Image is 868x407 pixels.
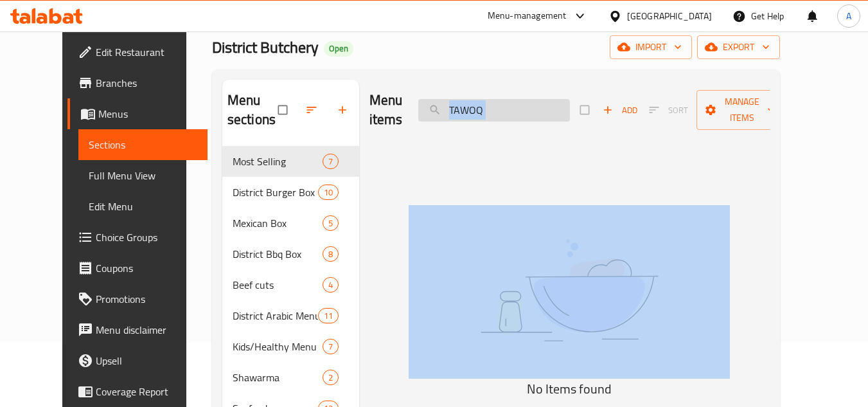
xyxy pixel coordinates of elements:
[233,215,323,231] span: Mexican Box
[67,98,208,129] a: Menus
[67,345,208,376] a: Upsell
[233,154,323,169] span: Most Selling
[323,215,339,231] div: items
[610,35,692,59] button: import
[67,314,208,345] a: Menu disclaimer
[323,279,338,291] span: 4
[620,39,682,55] span: import
[369,91,403,129] h2: Menu items
[318,185,339,200] div: items
[603,103,637,118] span: Add
[222,239,359,269] div: District Bbq Box8
[323,248,338,260] span: 8
[233,339,323,354] span: Kids/Healthy Menu
[697,35,780,59] button: export
[222,208,359,239] div: Mexican Box5
[222,362,359,393] div: Shawarma2
[599,100,641,120] button: Add
[323,341,338,353] span: 7
[323,156,338,168] span: 7
[233,277,323,293] span: Beef cuts
[78,160,208,191] a: Full Menu View
[319,186,338,199] span: 10
[89,137,197,152] span: Sections
[78,129,208,160] a: Sections
[488,8,567,24] div: Menu-management
[67,222,208,253] a: Choice Groups
[89,199,197,214] span: Edit Menu
[89,168,197,183] span: Full Menu View
[222,331,359,362] div: Kids/Healthy Menu7
[328,96,359,124] button: Add section
[222,146,359,177] div: Most Selling7
[707,94,777,126] span: Manage items
[96,322,197,338] span: Menu disclaimer
[323,154,339,169] div: items
[323,370,339,385] div: items
[67,68,208,98] a: Branches
[67,376,208,407] a: Coverage Report
[212,33,319,62] span: District Butchery
[222,177,359,208] div: District Burger Box10
[696,90,788,130] button: Manage items
[96,291,197,307] span: Promotions
[98,106,197,122] span: Menus
[227,91,278,129] h2: Menu sections
[78,191,208,222] a: Edit Menu
[627,9,712,23] div: [GEOGRAPHIC_DATA]
[323,339,339,354] div: items
[418,99,570,122] input: search
[67,37,208,68] a: Edit Restaurant
[324,43,353,54] span: Open
[409,379,730,399] h5: No Items found
[324,41,353,57] div: Open
[319,310,338,322] span: 11
[67,284,208,314] a: Promotions
[96,75,197,91] span: Branches
[318,308,339,323] div: items
[96,384,197,399] span: Coverage Report
[323,277,339,293] div: items
[846,9,851,23] span: A
[96,353,197,368] span: Upsell
[409,205,730,375] img: dish.svg
[96,44,197,60] span: Edit Restaurant
[222,300,359,331] div: District Arabic Menu11
[233,185,318,200] span: District Burger Box
[323,372,338,384] span: 2
[233,246,323,262] span: District Bbq Box
[233,370,323,385] span: Shawarma
[96,230,197,245] span: Choice Groups
[222,269,359,300] div: Beef cuts4
[297,96,328,124] span: Sort sections
[323,246,339,262] div: items
[67,253,208,284] a: Coupons
[233,308,318,323] span: District Arabic Menu
[96,260,197,276] span: Coupons
[707,39,770,55] span: export
[323,217,338,230] span: 5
